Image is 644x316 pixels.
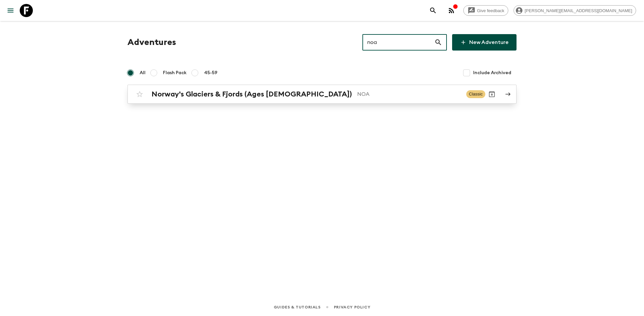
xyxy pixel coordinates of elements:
span: Include Archived [473,70,511,76]
p: NOA [357,90,461,98]
a: Privacy Policy [334,304,370,311]
h2: Norway's Glaciers & Fjords (Ages [DEMOGRAPHIC_DATA]) [151,90,352,98]
span: Give feedback [473,8,508,13]
span: 45-59 [204,70,218,76]
a: New Adventure [452,34,517,51]
button: menu [4,4,17,17]
button: search adventures [426,4,440,17]
button: Archive [485,88,498,101]
span: Flash Pack [163,70,187,76]
input: e.g. AR1, Argentina [362,33,434,52]
h1: Adventures [127,36,176,49]
span: Classic [466,90,485,98]
span: All [140,70,146,76]
a: Give feedback [463,5,508,16]
a: Guides & Tutorials [274,304,321,311]
a: Norway's Glaciers & Fjords (Ages [DEMOGRAPHIC_DATA])NOAClassicArchive [127,85,517,104]
div: [PERSON_NAME][EMAIL_ADDRESS][DOMAIN_NAME] [514,5,636,16]
span: [PERSON_NAME][EMAIL_ADDRESS][DOMAIN_NAME] [521,8,636,13]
